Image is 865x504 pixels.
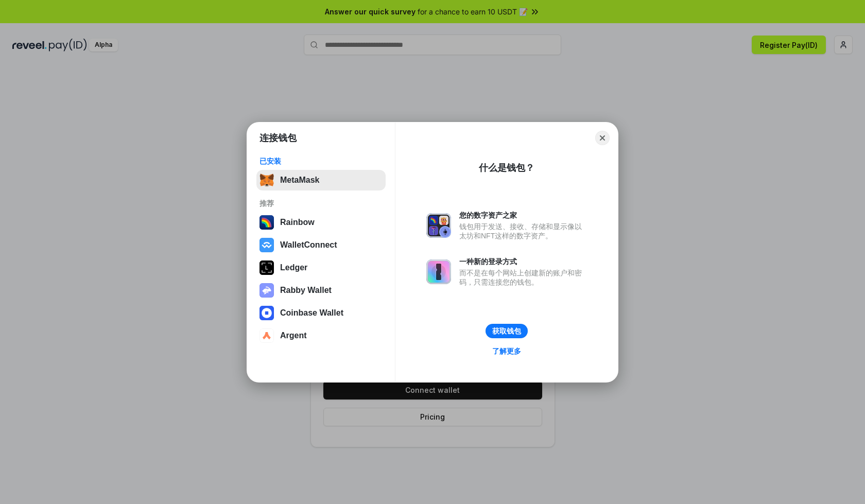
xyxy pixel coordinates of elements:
[259,283,274,298] img: svg+xml,%3Csvg%20xmlns%3D%22http%3A%2F%2Fwww.w3.org%2F2000%2Fsvg%22%20fill%3D%22none%22%20viewBox...
[459,268,587,287] div: 而不是在每个网站上创建新的账户和密码，只需连接您的钱包。
[259,157,383,166] div: 已安装
[280,240,337,250] div: WalletConnect
[492,326,521,336] div: 获取钱包
[280,218,315,227] div: Rainbow
[486,344,527,358] a: 了解更多
[259,260,274,275] img: svg+xml,%3Csvg%20xmlns%3D%22http%3A%2F%2Fwww.w3.org%2F2000%2Fsvg%22%20width%3D%2228%22%20height%3...
[280,176,319,185] div: MetaMask
[492,346,521,356] div: 了解更多
[459,222,587,240] div: 钱包用于发送、接收、存储和显示像以太坊和NFT这样的数字资产。
[479,162,534,174] div: 什么是钱包？
[459,211,587,220] div: 您的数字资产之家
[256,212,386,233] button: Rainbow
[486,324,528,338] button: 获取钱包
[259,132,297,144] h1: 连接钱包
[259,238,274,252] img: svg+xml,%3Csvg%20width%3D%2228%22%20height%3D%2228%22%20viewBox%3D%220%200%2028%2028%22%20fill%3D...
[280,331,307,340] div: Argent
[426,259,451,284] img: svg+xml,%3Csvg%20xmlns%3D%22http%3A%2F%2Fwww.w3.org%2F2000%2Fsvg%22%20fill%3D%22none%22%20viewBox...
[259,328,274,343] img: svg+xml,%3Csvg%20width%3D%2228%22%20height%3D%2228%22%20viewBox%3D%220%200%2028%2028%22%20fill%3D...
[256,303,386,323] button: Coinbase Wallet
[256,280,386,301] button: Rabby Wallet
[595,131,610,145] button: Close
[256,257,386,278] button: Ledger
[256,235,386,255] button: WalletConnect
[256,170,386,190] button: MetaMask
[280,263,307,272] div: Ledger
[259,215,274,230] img: svg+xml,%3Csvg%20width%3D%22120%22%20height%3D%22120%22%20viewBox%3D%220%200%20120%20120%22%20fil...
[259,199,383,208] div: 推荐
[459,257,587,266] div: 一种新的登录方式
[280,308,343,318] div: Coinbase Wallet
[256,325,386,346] button: Argent
[280,286,332,295] div: Rabby Wallet
[426,213,451,238] img: svg+xml,%3Csvg%20xmlns%3D%22http%3A%2F%2Fwww.w3.org%2F2000%2Fsvg%22%20fill%3D%22none%22%20viewBox...
[259,306,274,320] img: svg+xml,%3Csvg%20width%3D%2228%22%20height%3D%2228%22%20viewBox%3D%220%200%2028%2028%22%20fill%3D...
[259,173,274,187] img: svg+xml,%3Csvg%20fill%3D%22none%22%20height%3D%2233%22%20viewBox%3D%220%200%2035%2033%22%20width%...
